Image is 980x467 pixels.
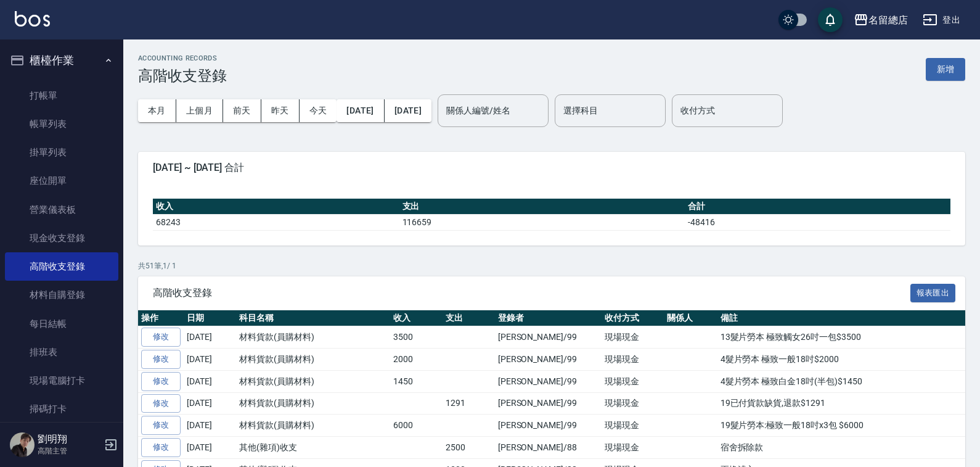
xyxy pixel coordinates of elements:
[717,415,965,437] td: 19髮片勞本:極致一般18吋x3包 $6000
[141,328,181,347] a: 修改
[236,370,390,392] td: 材料貨款(員購材料)
[236,310,390,326] th: 科目名稱
[141,372,181,391] a: 修改
[5,81,118,110] a: 打帳單
[868,12,908,28] div: 名留總店
[184,326,236,349] td: [DATE]
[390,326,443,349] td: 3500
[602,415,664,437] td: 現場現金
[176,99,223,122] button: 上個月
[602,392,664,415] td: 現場現金
[390,349,443,371] td: 2000
[5,281,118,309] a: 材料自購登錄
[717,370,965,392] td: 4髮片勞本 極致白金18吋(半包)$1450
[236,349,390,371] td: 材料貨款(員購材料)
[495,437,602,459] td: [PERSON_NAME]/88
[5,395,118,423] a: 掃碼打卡
[5,252,118,281] a: 高階收支登錄
[818,7,843,32] button: save
[495,310,602,326] th: 登錄者
[223,99,261,122] button: 前天
[236,415,390,437] td: 材料貨款(員購材料)
[495,392,602,415] td: [PERSON_NAME]/99
[5,138,118,167] a: 掛單列表
[138,54,227,62] h2: ACCOUNTING RECORDS
[390,310,443,326] th: 收入
[15,11,50,27] img: Logo
[443,392,495,415] td: 1291
[236,392,390,415] td: 材料貨款(員購材料)
[385,99,431,122] button: [DATE]
[495,326,602,349] td: [PERSON_NAME]/99
[184,437,236,459] td: [DATE]
[5,110,118,138] a: 帳單列表
[184,415,236,437] td: [DATE]
[399,214,685,230] td: 116659
[717,349,965,371] td: 4髮片勞本 極致一般18吋$2000
[495,370,602,392] td: [PERSON_NAME]/99
[337,99,384,122] button: [DATE]
[602,370,664,392] td: 現場現金
[602,310,664,326] th: 收付方式
[926,63,965,75] a: 新增
[390,415,443,437] td: 6000
[141,394,181,413] a: 修改
[261,99,300,122] button: 昨天
[602,326,664,349] td: 現場現金
[184,310,236,326] th: 日期
[443,310,495,326] th: 支出
[910,284,956,303] button: 報表匯出
[717,437,965,459] td: 宿舍拆除款
[5,366,118,395] a: 現場電腦打卡
[138,67,227,85] h3: 高階收支登錄
[38,433,100,445] h5: 劉明翔
[926,58,965,81] button: 新增
[918,9,965,31] button: 登出
[602,437,664,459] td: 現場現金
[685,214,950,230] td: -48416
[153,287,910,299] span: 高階收支登錄
[5,224,118,252] a: 現金收支登錄
[910,286,956,298] a: 報表匯出
[399,199,685,215] th: 支出
[236,437,390,459] td: 其他(雜項)收支
[5,44,118,76] button: 櫃檯作業
[390,370,443,392] td: 1450
[184,349,236,371] td: [DATE]
[10,432,35,457] img: Person
[5,196,118,224] a: 營業儀表板
[153,162,950,174] span: [DATE] ~ [DATE] 合計
[153,214,399,230] td: 68243
[184,370,236,392] td: [DATE]
[443,437,495,459] td: 2500
[300,99,337,122] button: 今天
[5,167,118,195] a: 座位開單
[236,326,390,349] td: 材料貨款(員購材料)
[141,416,181,435] a: 修改
[717,392,965,415] td: 19已付貨款缺貨,退款$1291
[141,350,181,369] a: 修改
[685,199,950,215] th: 合計
[664,310,717,326] th: 關係人
[717,326,965,349] td: 13髮片勞本 極致觸女26吋一包$3500
[602,349,664,371] td: 現場現金
[717,310,965,326] th: 備註
[184,392,236,415] td: [DATE]
[495,349,602,371] td: [PERSON_NAME]/99
[5,310,118,338] a: 每日結帳
[849,7,913,33] button: 名留總店
[141,438,181,457] a: 修改
[5,338,118,366] a: 排班表
[138,260,965,271] p: 共 51 筆, 1 / 1
[138,310,184,326] th: 操作
[38,445,100,457] p: 高階主管
[495,415,602,437] td: [PERSON_NAME]/99
[153,199,399,215] th: 收入
[138,99,176,122] button: 本月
